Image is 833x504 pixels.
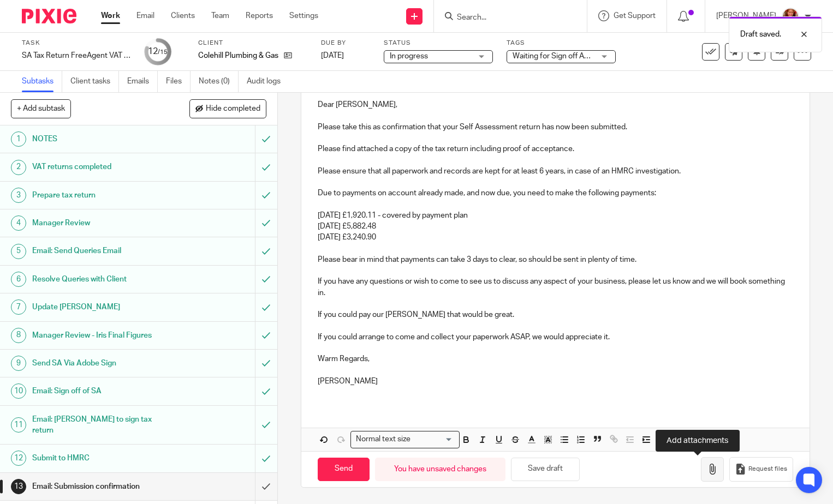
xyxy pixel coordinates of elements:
label: Task [22,39,131,47]
div: 6 [11,272,26,287]
p: Draft saved. [740,29,781,40]
h1: Submit to HMRC [32,450,174,466]
div: 13 [11,479,26,494]
a: Work [101,10,120,21]
span: [DATE] [321,52,344,59]
a: Subtasks [22,71,62,92]
span: Normal text size [353,434,413,445]
h1: VAT returns completed [32,159,174,175]
h1: Manager Review - Iris Final Figures [32,327,174,344]
a: Notes (0) [199,71,239,92]
a: Emails [127,71,158,92]
span: In progress [390,52,428,60]
p: Please take this as confirmation that your Self Assessment return has now been submitted. [318,122,793,133]
button: Save draft [511,458,580,481]
p: [DATE] £1,920.11 - covered by payment plan [318,210,793,221]
p: [PERSON_NAME] [318,376,793,387]
div: 12 [148,45,168,58]
div: 2 [11,160,26,175]
img: Pixie [22,9,76,23]
label: Due by [321,39,370,47]
p: Please find attached a copy of the tax return including proof of acceptance. [318,143,793,154]
div: Search for option [350,431,460,448]
h1: Send SA Via Adobe Sign [32,355,174,371]
h1: Update [PERSON_NAME] [32,299,174,315]
h1: NOTES [32,131,174,147]
h1: Manager Review [32,215,174,231]
h1: Resolve Queries with Client [32,271,174,287]
div: 12 [11,451,26,466]
div: 10 [11,383,26,399]
div: 4 [11,215,26,231]
h1: Email: Sign off of SA [32,383,174,399]
a: Audit logs [247,71,289,92]
div: 7 [11,299,26,315]
button: Hide completed [189,99,266,118]
span: Hide completed [206,105,260,113]
p: Warm Regards, [318,353,793,364]
small: /15 [158,49,168,55]
a: Settings [289,10,318,21]
p: [DATE] £5,882.48 [318,221,793,232]
p: If you have any questions or wish to come to see us to discuss any aspect of your business, pleas... [318,276,793,298]
img: sallycropped.JPG [782,8,799,25]
p: Colehill Plumbing & Gas [198,50,278,61]
p: Please bear in mind that payments can take 3 days to clear, so should be sent in plenty of time. [318,243,793,266]
div: 3 [11,188,26,203]
p: If you could pay our [PERSON_NAME] that would be great. [318,309,793,320]
label: Client [198,39,307,47]
p: [DATE] £3,240.90 [318,232,793,243]
p: Please ensure that all paperwork and records are kept for at least 6 years, in case of an HMRC in... [318,166,793,177]
button: Request files [729,457,793,482]
a: Email [136,10,154,21]
input: Send [318,458,370,481]
p: If you could arrange to come and collect your paperwork ASAP, we would appreciate it. [318,332,793,343]
div: SA Tax Return FreeAgent VAT Reg etc [22,50,131,61]
a: Reports [246,10,273,21]
div: 8 [11,328,26,343]
h1: Email: Submission confirmation [32,478,174,495]
div: 11 [11,417,26,433]
span: Waiting for Sign off Adobe [513,52,602,60]
div: 9 [11,356,26,371]
a: Client tasks [70,71,119,92]
p: Due to payments on account already made, and now due, you need to make the following payments: [318,188,793,199]
h1: Email: [PERSON_NAME] to sign tax return [32,411,174,439]
div: 1 [11,131,26,147]
input: Search for option [414,434,453,445]
div: 5 [11,244,26,259]
h1: Prepare tax return [32,187,174,203]
a: Clients [171,10,195,21]
button: + Add subtask [11,99,71,118]
label: Status [384,39,493,47]
a: Team [211,10,229,21]
p: Dear [PERSON_NAME], [318,99,793,110]
div: You have unsaved changes [375,458,505,481]
a: Files [166,71,191,92]
h1: Email: Send Queries Email [32,243,174,259]
span: Request files [748,465,787,473]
